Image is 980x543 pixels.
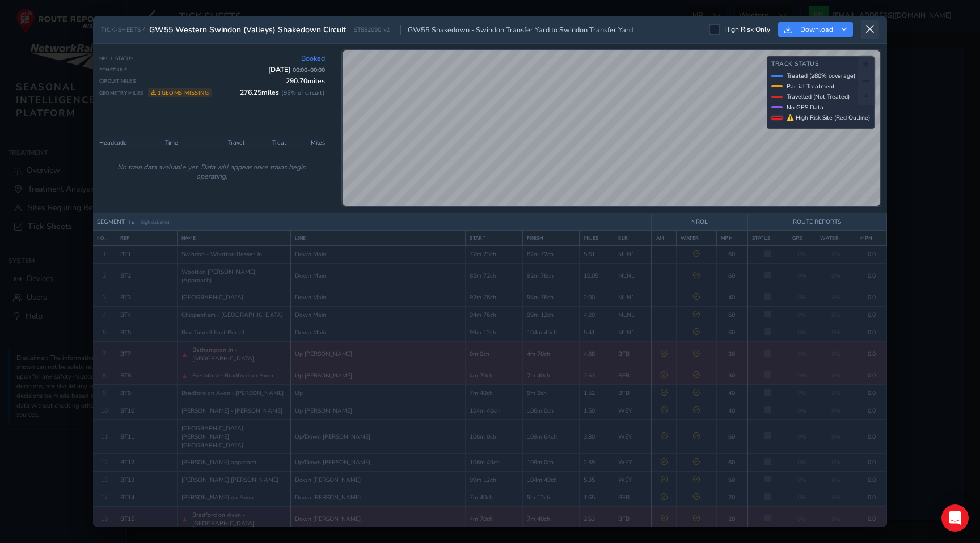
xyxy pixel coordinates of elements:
span: 0% [797,328,806,337]
td: 0.0 [856,419,887,453]
td: 3.80 [580,419,614,453]
td: Up [290,384,466,402]
span: 0% [831,476,840,484]
td: WEY [614,453,652,471]
th: Travel [201,137,248,149]
th: NROL [652,214,747,231]
td: MLN1 [614,324,652,341]
th: MPH [716,230,747,245]
td: 60 [716,306,747,324]
span: 0% [831,271,840,280]
td: WEY [614,471,652,489]
td: MLN1 [614,289,652,306]
span: Box Tunnel East Portal [181,328,244,337]
span: — [661,250,667,258]
td: 109m 64ch [522,419,580,453]
canvas: Map [343,50,880,206]
td: 94m 76ch [522,289,580,306]
td: 40 [716,384,747,402]
td: 60 [716,263,747,289]
td: BT13 [116,471,177,489]
span: 0% [797,311,806,319]
td: Down Main [290,289,466,306]
span: 0% [797,432,806,441]
td: 60 [716,324,747,341]
th: ROUTE REPORTS [747,214,887,231]
td: Down [PERSON_NAME] [290,489,466,506]
td: 2.00 [580,289,614,306]
td: MLN1 [614,306,652,324]
td: 106m 49ch [466,453,523,471]
span: 0% [797,350,806,358]
h4: Track Status [771,61,870,68]
td: 0.0 [856,471,887,489]
td: 92m 76ch [466,289,523,306]
span: Travelled (Not Treated) [787,92,850,101]
td: 5.61 [580,245,614,263]
span: Wootton [PERSON_NAME] (Approach) [181,268,286,285]
td: 2.63 [580,367,614,384]
td: BT12 [116,453,177,471]
td: BFB [614,367,652,384]
td: BT14 [116,489,177,506]
span: Bradford on Avon - [PERSON_NAME] [181,389,284,397]
span: [GEOGRAPHIC_DATA][PERSON_NAME][GEOGRAPHIC_DATA] [181,424,286,449]
th: GPS [788,230,816,245]
span: 0% [831,250,840,258]
td: 9m 12ch [522,489,580,506]
td: BT10 [116,402,177,419]
td: 0.0 [856,402,887,419]
td: 104m 45ch [522,324,580,341]
span: 0% [797,250,806,258]
span: — [661,271,667,280]
span: [GEOGRAPHIC_DATA] [181,293,243,302]
span: 00:00 - 00:00 [293,66,325,74]
td: Up [PERSON_NAME] [290,402,466,419]
span: 0% [797,406,806,415]
td: BT5 [116,324,177,341]
td: 2.39 [580,453,614,471]
td: 20 [716,489,747,506]
td: BT8 [116,367,177,384]
span: [PERSON_NAME] [PERSON_NAME] [181,476,278,484]
td: BT7 [116,341,177,367]
td: 10.05 [580,263,614,289]
span: — [661,328,667,337]
span: 0% [797,476,806,484]
span: 0% [831,328,840,337]
td: 0.0 [856,289,887,306]
td: 92m 76ch [522,263,580,289]
span: 0% [831,432,840,441]
th: START [466,230,523,245]
td: BT2 [116,263,177,289]
div: Open Intercom Messenger [941,504,969,532]
span: (▲ = high risk site) [129,219,170,226]
span: Partial Treatment [787,82,835,91]
span: [PERSON_NAME] approach [181,458,256,466]
span: 0% [797,293,806,302]
td: 40 [716,402,747,419]
td: BT9 [116,384,177,402]
td: 7m 40ch [522,367,580,384]
span: Chippenham - [GEOGRAPHIC_DATA] [181,311,283,319]
td: 7m 40ch [466,384,523,402]
span: 0% [797,458,806,466]
td: 94m 76ch [466,306,523,324]
td: Down Main [290,245,466,263]
td: BT4 [116,306,177,324]
span: 0% [831,406,840,415]
td: 77m 23ch [466,245,523,263]
td: 5.41 [580,324,614,341]
td: 4.20 [580,306,614,324]
td: 60 [716,245,747,263]
td: BT11 [116,419,177,453]
td: BFB [614,341,652,367]
td: 0.0 [856,384,887,402]
td: 104m 40ch [466,402,523,419]
td: 40 [716,289,747,306]
td: 99m 12ch [466,471,523,489]
span: 276.25 miles [240,88,325,97]
th: SEGMENT [93,214,652,231]
td: 30 [716,367,747,384]
td: 60 [716,419,747,453]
